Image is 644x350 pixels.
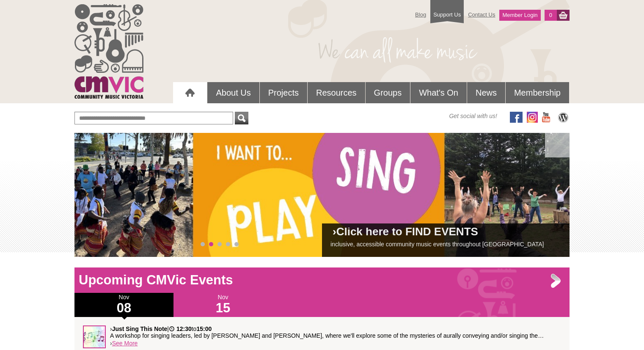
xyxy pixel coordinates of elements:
a: Click here to FIND EVENTS [336,225,478,238]
a: Groups [366,82,410,103]
a: See More [112,340,138,347]
a: Projects [260,82,307,103]
strong: 12:30 [176,325,192,332]
img: cmvic_logo.png [74,4,143,99]
h1: 15 [173,301,272,315]
img: Rainbow-notes.jpg [83,325,106,348]
a: Blog [411,7,430,22]
h1: 08 [74,301,173,315]
img: icon-instagram.png [527,112,538,123]
p: › | to A workshop for singing leaders, led by [PERSON_NAME] and [PERSON_NAME], where we'll explor... [110,325,561,339]
div: Nov [74,293,173,317]
a: News [467,82,505,103]
strong: Just Sing This Note [112,325,168,332]
h2: › [330,228,561,240]
a: Resources [308,82,365,103]
strong: 15:00 [196,325,212,332]
div: Nov [173,293,272,317]
a: Membership [506,82,569,103]
a: 0 [545,10,557,21]
a: About Us [207,82,259,103]
a: What's On [410,82,467,103]
a: inclusive, accessible community music events throughout [GEOGRAPHIC_DATA] [330,241,544,248]
a: Member Login [499,10,540,21]
span: Get social with us! [449,112,497,120]
h1: Upcoming CMVic Events [74,272,570,289]
a: Contact Us [464,7,499,22]
img: CMVic Blog [557,112,570,123]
